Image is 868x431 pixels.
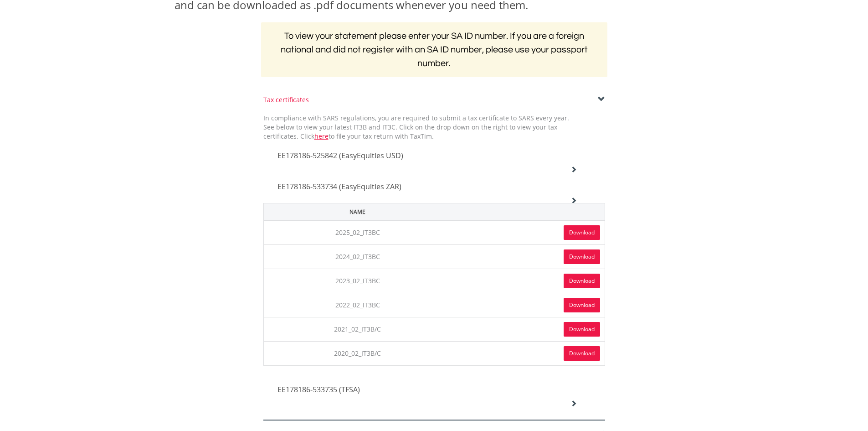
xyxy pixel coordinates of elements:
a: here [314,132,329,140]
a: Download [564,322,600,337]
td: 2025_02_IT3BC [263,220,452,244]
td: 2021_02_IT3B/C [263,317,452,341]
a: Download [564,249,600,264]
td: 2023_02_IT3BC [263,269,452,293]
h2: To view your statement please enter your SA ID number. If you are a foreign national and did not ... [261,22,607,77]
td: 2022_02_IT3BC [263,293,452,317]
span: EE178186-533735 (TFSA) [277,384,360,395]
span: Click to file your tax return with TaxTim. [300,132,434,140]
span: EE178186-525842 (EasyEquities USD) [277,151,403,161]
th: Name [263,203,452,220]
span: In compliance with SARS regulations, you are required to submit a tax certificate to SARS every y... [263,114,569,140]
a: Download [564,274,600,288]
a: Download [564,346,600,361]
div: Tax certificates [263,95,605,104]
span: EE178186-533734 (EasyEquities ZAR) [277,182,401,192]
a: Download [564,225,600,240]
td: 2020_02_IT3B/C [263,341,452,365]
a: Download [564,298,600,312]
td: 2024_02_IT3BC [263,244,452,269]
